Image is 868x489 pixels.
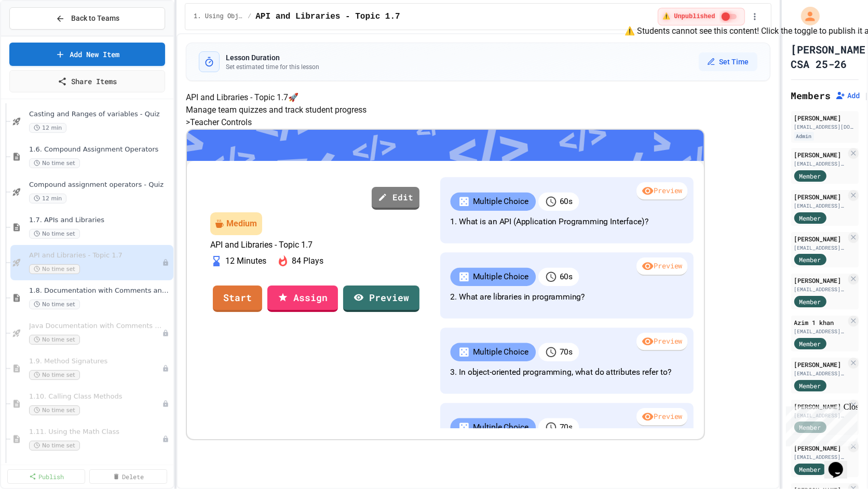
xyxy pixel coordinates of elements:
h2: Members [791,88,831,103]
h4: API and Libraries - Topic 1.7 🚀 [186,91,770,104]
span: 1.10. Calling Class Methods [29,392,162,401]
span: / [248,12,251,21]
span: Java Documentation with Comments - Topic 1.8 [29,322,162,331]
p: Multiple Choice [473,346,528,359]
p: 70 s [560,346,573,359]
a: Add New Item [9,43,165,66]
span: API and Libraries - Topic 1.7 [255,10,400,23]
iframe: chat widget [824,447,858,479]
p: Multiple Choice [473,422,528,434]
div: Unpublished [162,365,169,372]
p: 60 s [560,196,573,208]
div: Chat with us now!Close [4,4,72,66]
span: Back to Teams [71,13,119,24]
span: API and Libraries - Topic 1.7 [29,251,162,260]
p: API and Libraries - Topic 1.7 [210,240,420,250]
div: Preview [636,408,687,427]
div: [PERSON_NAME] [794,443,846,453]
span: Member [799,339,821,348]
span: 1. Using Objects and Methods [194,12,243,21]
span: Member [799,213,821,223]
p: 84 Plays [292,255,323,267]
span: Member [799,171,821,181]
a: Preview [343,286,419,312]
p: 60 s [560,271,573,283]
span: Casting and Ranges of variables - Quiz [29,110,171,119]
p: Manage team quizzes and track student progress [186,104,770,116]
div: [EMAIL_ADDRESS][DOMAIN_NAME] [794,244,846,252]
div: [EMAIL_ADDRESS][DOMAIN_NAME] [794,286,846,293]
p: 2. What are libraries in programming? [451,291,684,304]
p: Multiple Choice [473,196,528,208]
span: 1.8. Documentation with Comments and Preconditions [29,287,171,295]
div: [PERSON_NAME] [794,276,846,285]
span: Member [799,255,821,264]
div: Azim 1 khan [794,318,846,327]
span: 12 min [29,123,66,133]
div: Preview [636,333,687,351]
button: Add [835,90,860,101]
a: Publish [7,469,85,484]
a: Delete [89,469,167,484]
a: Assign [267,286,338,312]
p: 1. What is an API (Application Programming Interface)? [451,216,684,228]
p: Multiple Choice [473,271,528,283]
div: ⚠️ Students cannot see this content! Click the toggle to publish it and make it visible to your c... [658,8,744,25]
button: Back to Teams [9,7,165,30]
div: [PERSON_NAME] [794,113,856,123]
div: [EMAIL_ADDRESS][DOMAIN_NAME] [794,123,856,131]
div: [PERSON_NAME] [794,234,846,243]
span: No time set [29,158,80,168]
a: Share Items [9,70,165,92]
h3: Lesson Duration [226,52,319,63]
span: Member [799,465,821,474]
p: 12 Minutes [225,255,266,267]
div: [PERSON_NAME] [794,402,846,411]
div: [EMAIL_ADDRESS][DOMAIN_NAME] [794,370,846,377]
a: Edit [372,187,419,210]
span: 1.7. APIs and Libraries [29,216,171,225]
div: [PERSON_NAME] [794,360,846,369]
div: Medium [226,218,257,230]
div: [EMAIL_ADDRESS][DOMAIN_NAME] [794,202,846,210]
span: Member [799,297,821,306]
p: Set estimated time for this lesson [226,63,319,71]
div: Unpublished [162,330,169,337]
span: No time set [29,229,80,239]
span: 1.6. Compound Assignment Operators [29,145,171,154]
span: ⚠️ Unpublished [662,12,715,21]
span: 12 min [29,194,66,203]
div: [PERSON_NAME] [794,192,846,201]
div: Unpublished [162,436,169,443]
div: Preview [636,182,687,201]
iframe: chat widget [782,402,858,446]
span: No time set [29,264,80,274]
p: 70 s [560,422,573,434]
div: Unpublished [162,400,169,407]
span: No time set [29,335,80,345]
div: My Account [790,4,822,28]
div: Unpublished [162,259,169,266]
span: No time set [29,441,80,451]
h5: > Teacher Controls [186,116,770,129]
p: 3. In object-oriented programming, what do attributes refer to? [451,366,684,379]
span: No time set [29,300,80,309]
div: [EMAIL_ADDRESS][DOMAIN_NAME] [794,328,846,335]
button: Set Time [699,52,757,71]
a: Start [213,286,262,312]
span: 1.11. Using the Math Class [29,428,162,437]
div: [EMAIL_ADDRESS][DOMAIN_NAME] [794,453,846,461]
div: [EMAIL_ADDRESS][DOMAIN_NAME] [794,160,846,168]
span: Member [799,381,821,390]
div: [PERSON_NAME] [794,150,846,159]
span: No time set [29,405,80,415]
div: Admin [794,132,814,141]
div: Preview [636,257,687,276]
span: 1.9. Method Signatures [29,357,162,366]
span: No time set [29,370,80,380]
span: Compound assignment operators - Quiz [29,181,171,189]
